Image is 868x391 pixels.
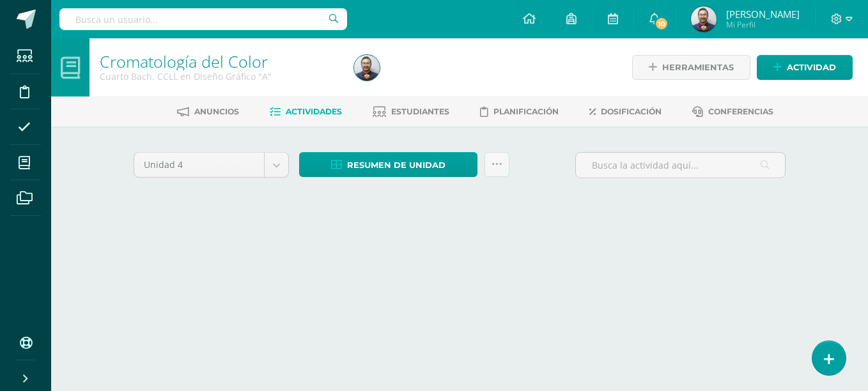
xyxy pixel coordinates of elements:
span: Actividad [787,56,836,79]
a: Dosificación [589,102,662,122]
span: Estudiantes [391,107,449,116]
a: Actividades [270,102,342,122]
span: Actividades [286,107,342,116]
a: Anuncios [177,102,239,122]
input: Busca un usuario... [59,8,347,30]
input: Busca la actividad aquí... [576,153,785,178]
span: 10 [655,17,669,31]
a: Unidad 4 [134,153,288,177]
span: Mi Perfil [726,19,800,30]
a: Planificación [480,102,559,122]
span: Dosificación [601,107,662,116]
a: Conferencias [692,102,773,122]
span: Planificación [493,107,559,116]
span: Resumen de unidad [347,153,446,177]
span: Herramientas [662,56,734,79]
a: Resumen de unidad [299,152,477,177]
h1: Cromatología del Color [100,52,339,70]
span: [PERSON_NAME] [726,8,800,20]
span: Conferencias [708,107,773,116]
a: Herramientas [632,55,750,80]
div: Cuarto Bach. CCLL en Diseño Gráfico 'A' [100,70,339,82]
a: Cromatología del Color [100,50,268,72]
a: Actividad [757,55,853,80]
img: 4d2f451e0f6c21da7fd034e41aa315fe.png [354,55,380,80]
a: Estudiantes [373,102,449,122]
img: 4d2f451e0f6c21da7fd034e41aa315fe.png [691,6,717,32]
span: Unidad 4 [144,153,254,177]
span: Anuncios [194,107,239,116]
